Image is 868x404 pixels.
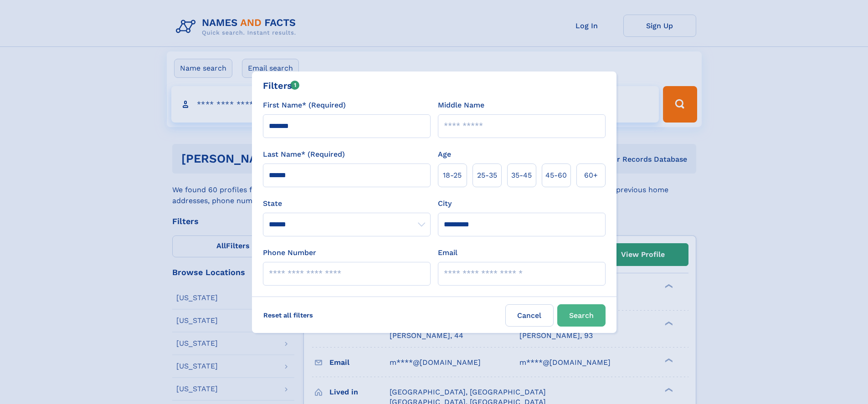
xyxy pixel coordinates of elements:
label: Age [438,149,451,160]
button: Search [557,304,606,327]
label: Phone Number [263,247,316,258]
span: 35‑45 [511,170,532,181]
span: 45‑60 [545,170,567,181]
label: Cancel [505,304,554,327]
label: City [438,198,452,209]
label: Reset all filters [257,304,319,326]
label: Last Name* (Required) [263,149,345,160]
label: Middle Name [438,100,484,111]
label: Email [438,247,457,258]
span: 60+ [584,170,598,181]
div: Filters [263,79,300,92]
span: 25‑35 [477,170,497,181]
label: State [263,198,431,209]
label: First Name* (Required) [263,100,346,111]
span: 18‑25 [443,170,462,181]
